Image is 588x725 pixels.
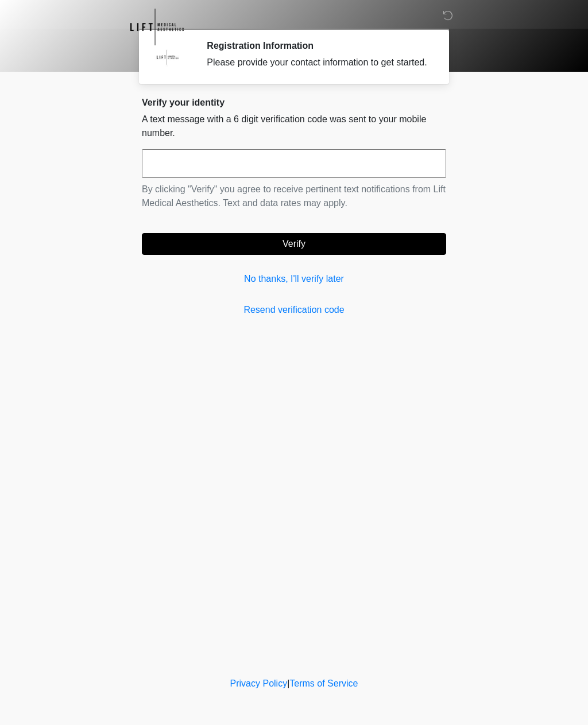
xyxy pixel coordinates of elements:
[287,679,289,688] a: |
[289,679,358,688] a: Terms of Service
[142,97,446,108] h2: Verify your identity
[142,233,446,255] button: Verify
[142,272,446,286] a: No thanks, I'll verify later
[207,56,429,69] div: Please provide your contact information to get started.
[142,303,446,317] a: Resend verification code
[230,679,288,688] a: Privacy Policy
[150,40,185,75] img: Agent Avatar
[142,113,446,140] p: A text message with a 6 digit verification code was sent to your mobile number.
[142,183,446,210] p: By clicking "Verify" you agree to receive pertinent text notifications from Lift Medical Aestheti...
[130,9,184,45] img: Lift Medical Aesthetics Logo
